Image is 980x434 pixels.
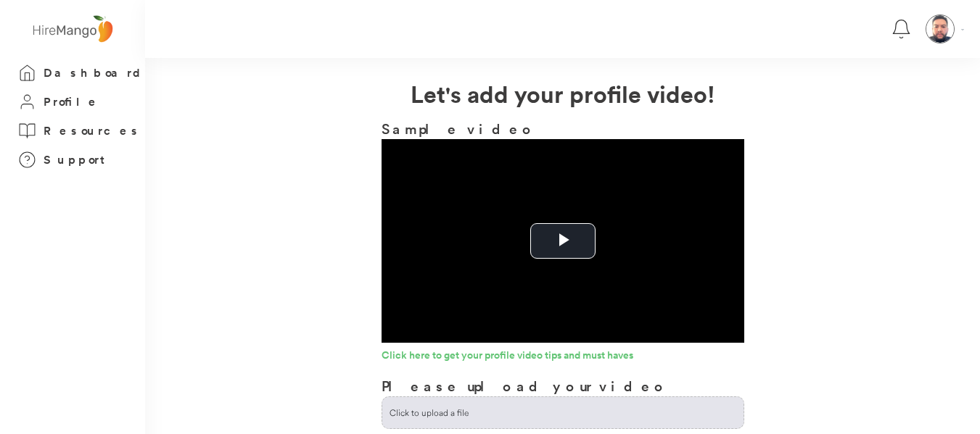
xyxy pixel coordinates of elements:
[145,76,980,111] h2: Let's add your profile video!
[44,151,112,169] h3: Support
[382,139,744,343] div: Video Player
[382,375,668,396] h3: Please upload your video
[926,15,954,43] img: Foto_Infantil.jpg.png
[382,350,744,364] a: Click here to get your profile video tips and must haves
[961,29,964,30] img: Vector
[44,122,141,140] h3: Resources
[28,12,117,46] img: logo%20-%20hiremango%20gray.png
[44,64,145,82] h3: Dashboard
[44,93,100,111] h3: Profile
[382,118,744,139] h3: Sample video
